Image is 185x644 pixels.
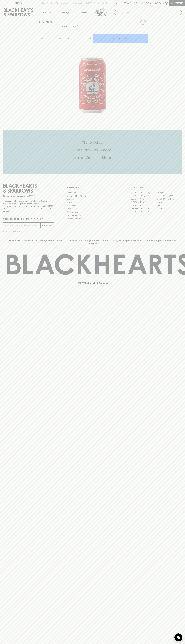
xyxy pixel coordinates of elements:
[131,194,156,197] a: [GEOGRAPHIC_DATA]
[42,11,47,14] p: Shop
[93,34,148,43] button: ADD TO CART
[131,207,156,210] a: [GEOGRAPHIC_DATA]
[67,198,118,201] a: Careers
[67,191,118,194] a: Bottle Drop FAQ's
[113,37,127,40] p: ADD TO CART
[5,223,40,228] input: e.g. jane@blackheartsandsparrows.com.au
[3,195,54,197] p: Sibling owned and run since [DATE]
[14,2,23,5] p: FIND US
[67,204,118,207] a: Gift Cards
[177,636,180,639] img: bubble-icon
[131,204,156,207] a: Fitzroy North
[3,156,182,160] h5: Across Melbourne Metro
[67,211,118,214] a: Privacy Policy
[29,205,53,207] strong: Liquor License #32064953
[5,239,180,245] p: Blackhearts & Sparrows acknowledges the traditional Custodians of land throughout [GEOGRAPHIC_DAT...
[131,191,156,194] a: [GEOGRAPHIC_DATA]
[67,214,118,217] a: Shipping Information
[42,224,53,227] p: SUBSCRIBE
[3,148,182,152] h5: Uber Same-Day Delivery
[131,197,156,201] a: Brunswick West
[74,6,93,18] a: Stores
[156,194,182,197] a: [GEOGRAPHIC_DATA]
[67,217,118,220] a: Terms & Conditions
[139,19,147,26] button: Add to wishlist
[3,130,182,174] div: Call to action block
[156,201,182,204] a: Fitzroy
[61,25,78,28] button: Add to wishlist
[65,36,92,41] div: Can
[56,6,74,18] a: Tastings
[67,194,118,198] a: Business & Bulk Gifting
[3,230,54,233] p: We will never spam you
[39,21,45,23] a: HOME
[145,2,151,5] p: Login
[80,11,87,14] p: Stores
[41,223,54,228] button: SUBSCRIBE
[171,2,183,5] p: Checkout
[127,2,137,5] p: Wishlist
[121,10,180,15] input: Try "Pinot noir"
[37,27,148,115] img: 26286.png
[131,210,156,213] a: [GEOGRAPHIC_DATA]
[37,6,56,18] button: Shop
[67,201,118,204] a: Contact Us
[47,21,53,23] a: SHOP
[166,2,167,4] p: 0
[3,140,182,145] h5: Click & Collect
[131,186,182,189] p: OUR STORES
[131,201,156,204] a: [PERSON_NAME]
[156,197,182,201] a: [GEOGRAPHIC_DATA]
[3,217,54,220] p: Subscribe to The Blackhearts Newsletter
[155,2,162,5] p: $0.00
[67,186,118,189] p: OTHER AREAS
[156,204,182,207] a: Geelong
[67,207,118,211] a: FAQ's
[3,200,54,213] p: It is against the law to sell or supply alcohol to, or to obtain alcohol on behalf of a person un...
[156,191,182,194] a: Braddon
[156,207,182,210] a: Prahran
[61,11,69,14] p: Tastings
[66,37,70,40] p: Can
